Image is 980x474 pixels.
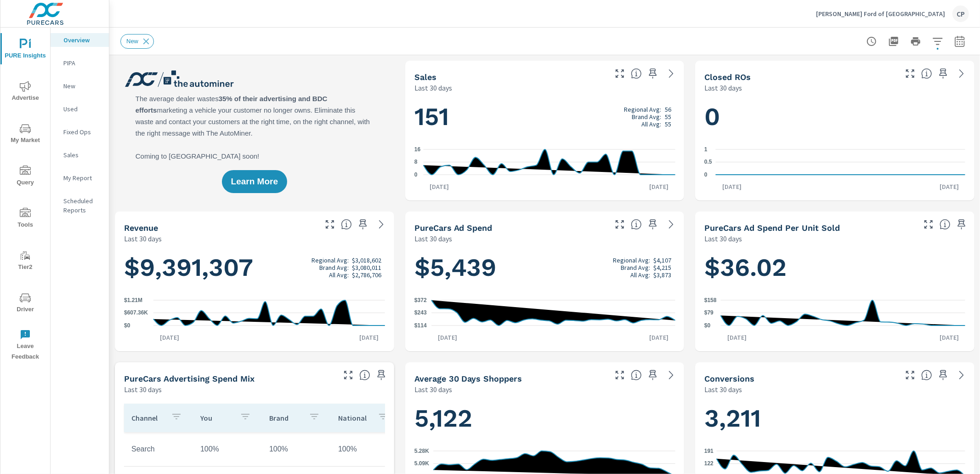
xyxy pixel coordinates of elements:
[721,333,753,342] p: [DATE]
[120,34,154,49] div: New
[51,102,109,116] div: Used
[704,72,751,82] h5: Closed ROs
[414,448,429,454] text: 5.28K
[665,106,671,113] p: 56
[704,403,965,434] h1: 3,211
[631,68,642,79] span: Number of vehicles sold by the dealership over the selected date range. [Source: This data is sou...
[414,384,452,395] p: Last 30 days
[704,171,708,178] text: 0
[704,159,712,166] text: 0.5
[921,217,936,232] button: Make Fullscreen
[51,171,109,185] div: My Report
[131,413,164,423] p: Channel
[262,438,331,461] td: 100%
[954,368,969,383] a: See more details in report
[704,223,840,233] h5: PureCars Ad Spend Per Unit Sold
[51,148,109,162] div: Sales
[643,182,675,191] p: [DATE]
[352,264,381,271] p: $3,080,011
[121,38,144,45] span: New
[153,333,186,342] p: [DATE]
[414,374,522,383] h5: Average 30 Days Shoppers
[704,82,742,93] p: Last 30 days
[3,329,47,362] span: Leave Feedback
[884,32,903,51] button: "Export Report to PDF"
[414,461,429,467] text: 5.09K
[3,166,47,188] span: Query
[124,384,162,395] p: Last 30 days
[51,79,109,93] div: New
[816,10,945,18] p: [PERSON_NAME] Ford of [GEOGRAPHIC_DATA]
[704,448,714,454] text: 191
[352,271,381,279] p: $2,786,706
[51,56,109,70] div: PIPA
[664,66,679,81] a: See more details in report
[51,194,109,217] div: Scheduled Reports
[414,72,436,82] h5: Sales
[653,264,671,271] p: $4,215
[951,32,969,51] button: Select Date Range
[63,196,102,215] p: Scheduled Reports
[631,370,642,381] span: A rolling 30 day total of daily Shoppers on the dealership website, averaged over the selected da...
[921,370,932,381] span: The number of dealer-specified goals completed by a visitor. [Source: This data is provided by th...
[612,66,627,81] button: Make Fullscreen
[921,68,932,79] span: Number of Repair Orders Closed by the selected dealership group over the selected time range. [So...
[124,438,193,461] td: Search
[940,219,951,230] span: Average cost of advertising per each vehicle sold at the dealer over the selected date range. The...
[356,217,370,232] span: Save this to your personalized report
[353,333,385,342] p: [DATE]
[929,32,947,51] button: Apply Filters
[414,159,418,166] text: 8
[414,171,418,178] text: 0
[124,374,255,383] h5: PureCars Advertising Spend Mix
[341,368,356,383] button: Make Fullscreen
[936,66,951,81] span: Save this to your personalized report
[632,113,661,120] p: Brand Avg:
[704,322,711,329] text: $0
[423,182,455,191] p: [DATE]
[933,333,965,342] p: [DATE]
[414,403,675,434] h1: 5,122
[612,368,627,383] button: Make Fullscreen
[124,223,158,233] h5: Revenue
[124,297,142,303] text: $1.21M
[352,257,381,264] p: $3,018,602
[952,6,969,22] div: CP
[613,257,650,264] p: Regional Avg:
[903,66,918,81] button: Make Fullscreen
[704,252,965,283] h1: $36.02
[3,292,47,315] span: Driver
[704,461,714,467] text: 122
[323,217,337,232] button: Make Fullscreen
[704,310,714,316] text: $79
[716,182,748,191] p: [DATE]
[630,271,650,279] p: All Avg:
[631,219,642,230] span: Total cost of media for all PureCars channels for the selected dealership group over the selected...
[414,252,675,283] h1: $5,439
[431,333,464,342] p: [DATE]
[51,33,109,47] div: Overview
[374,368,389,383] span: Save this to your personalized report
[646,217,660,232] span: Save this to your personalized report
[664,217,679,232] a: See more details in report
[414,146,421,153] text: 16
[704,297,717,303] text: $158
[704,374,754,383] h5: Conversions
[63,58,102,68] p: PIPA
[414,223,493,233] h5: PureCars Ad Spend
[903,368,918,383] button: Make Fullscreen
[359,370,370,381] span: This table looks at how you compare to the amount of budget you spend per channel as opposed to y...
[63,150,102,160] p: Sales
[641,120,661,128] p: All Avg:
[193,438,262,461] td: 100%
[51,125,109,139] div: Fixed Ops
[312,257,349,264] p: Regional Avg:
[646,368,660,383] span: Save this to your personalized report
[643,333,675,342] p: [DATE]
[414,310,427,316] text: $243
[906,32,925,51] button: Print Report
[231,177,278,186] span: Learn More
[63,173,102,183] p: My Report
[331,438,400,461] td: 100%
[414,297,427,303] text: $372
